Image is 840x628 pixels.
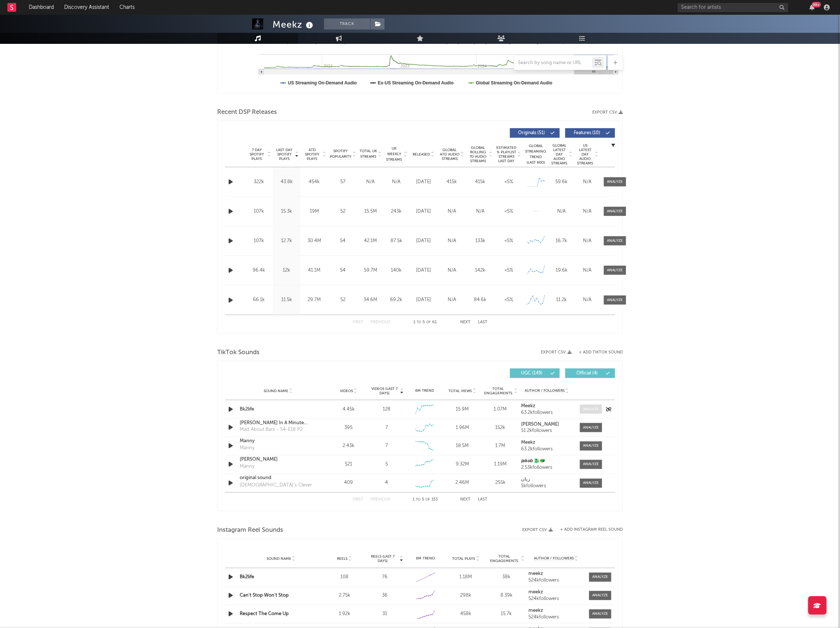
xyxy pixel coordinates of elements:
span: Total Plays [452,557,475,561]
strong: meekz [528,590,543,595]
span: Sound Name [267,557,291,561]
button: UGC(149) [510,369,560,378]
span: Last Day Spotify Plays [275,148,294,161]
div: 42.1M [360,237,382,245]
div: 5 [385,461,388,468]
div: <5% [496,237,521,245]
span: UK Weekly Streams [385,146,403,163]
div: 52 [330,208,356,215]
button: First [353,498,363,502]
button: Export CSV [592,110,623,115]
div: N/A [468,208,493,215]
button: Export CSV [541,350,572,355]
strong: meekz [528,572,543,576]
div: 7 [385,424,388,432]
strong: Meekz [521,440,536,445]
div: 19M [302,208,326,215]
a: 𝙟𝙖𝙠𝙤𝙗 🐉🐲 [521,459,573,464]
span: Global Latest Day Audio Streams [551,143,568,165]
button: Next [460,320,471,324]
button: Previous [371,320,390,324]
div: [DATE] [411,296,436,304]
button: + Add TikTok Sound [572,350,623,355]
span: UGC ( 149 ) [515,371,549,376]
div: 458k [448,611,485,618]
div: 8.39k [488,592,525,600]
div: 52 [330,296,356,304]
input: Search for artists [678,3,788,12]
div: 59.7M [360,267,382,274]
div: 87.5k [385,237,407,245]
div: 152k [483,424,518,432]
a: [PERSON_NAME] In A Minute Remix [240,419,317,427]
div: N/A [440,237,464,245]
span: Features ( 10 ) [570,131,604,135]
div: 19.6k [551,267,573,274]
button: First [353,320,363,324]
div: 54 [330,237,356,245]
span: Global Rolling 7D Audio Streams [468,146,488,163]
text: Ex-US Streaming On-Demand Audio [378,80,454,86]
div: 298k [448,592,485,600]
button: Next [460,498,471,502]
div: 15.3k [275,208,299,215]
div: Mad About Bars - S4-E18 P2 [240,426,303,434]
div: [DEMOGRAPHIC_DATA]'s Clever [240,482,312,489]
div: 521 [332,461,366,468]
div: 255k [483,479,518,487]
button: + Add TikTok Sound [579,350,623,355]
div: 43.8k [275,178,299,186]
span: to [416,498,420,502]
span: of [426,498,430,502]
span: Total Engagements [488,555,521,564]
a: [PERSON_NAME] [240,456,317,464]
a: original sound [240,475,317,482]
div: 2.75k [326,592,363,600]
div: <5% [496,267,521,274]
div: 51.2k followers [521,429,573,434]
div: 38k [488,574,525,581]
a: ریان [521,477,573,482]
div: 34.6M [360,296,382,304]
span: Total Views [449,389,472,393]
a: [PERSON_NAME] [521,422,573,427]
button: Export CSV [522,528,553,532]
span: Spotify Popularity [330,149,352,160]
div: [DATE] [411,208,436,215]
span: Reels [337,557,347,561]
button: Track [324,18,370,29]
div: 1.92k [326,611,363,618]
div: [DATE] [411,267,436,274]
div: 409 [332,479,366,487]
div: 99 + [812,2,821,7]
span: US Latest Day Audio Streams [576,143,594,165]
div: 41.1M [302,267,326,274]
span: Sound Name [264,389,288,393]
div: 107k [247,208,271,215]
div: 7 [385,443,388,450]
button: + Add Instagram Reel Sound [560,528,623,532]
button: Last [478,320,487,324]
strong: meekz [528,608,543,613]
div: 243k [385,208,407,215]
div: 9.32M [445,461,480,468]
span: 7 Day Spotify Plays [247,148,267,161]
div: 142k [468,267,493,274]
div: <5% [496,208,521,215]
div: 1.96M [445,424,480,432]
div: 12k [275,267,299,274]
div: 30.4M [302,237,326,245]
span: Recent DSP Releases [217,108,277,117]
div: 107k [247,237,271,245]
div: 63.2k followers [521,447,573,452]
div: 4 [385,479,388,487]
strong: [PERSON_NAME] [521,422,559,427]
div: N/A [576,296,598,304]
div: 31 [367,611,403,618]
div: 54 [330,267,356,274]
div: 11.5k [275,296,299,304]
div: 29.7M [302,296,326,304]
div: 1.7M [483,443,518,450]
